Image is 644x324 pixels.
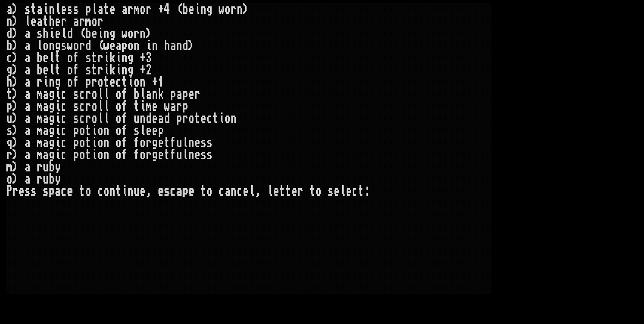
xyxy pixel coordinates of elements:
div: a [43,88,49,100]
div: + [140,52,146,64]
div: n [49,40,55,52]
div: o [134,76,140,88]
div: w [122,28,128,40]
div: m [37,149,43,161]
div: m [146,100,152,112]
div: n [122,52,128,64]
div: e [152,100,158,112]
div: r [97,52,103,64]
div: r [37,76,43,88]
div: d [67,28,73,40]
div: o [97,137,103,149]
div: o [140,137,146,149]
div: o [91,112,97,125]
div: r [61,15,67,28]
div: t [91,52,97,64]
div: i [146,40,152,52]
div: c [61,137,67,149]
div: r [182,112,188,125]
div: o [79,149,85,161]
div: i [55,88,61,100]
div: g [49,137,55,149]
div: o [116,125,122,137]
div: h [43,28,49,40]
div: ) [12,40,19,52]
div: o [128,28,134,40]
div: i [116,64,122,76]
div: h [164,40,170,52]
div: m [37,125,43,137]
div: l [25,15,31,28]
div: i [55,149,61,161]
div: g [49,88,55,100]
div: ) [188,40,194,52]
div: o [97,149,103,161]
div: n [49,3,55,15]
div: c [61,125,67,137]
div: n [231,112,237,125]
div: a [25,100,31,112]
div: f [122,100,128,112]
div: u [6,112,12,125]
div: o [91,88,97,100]
div: o [91,100,97,112]
div: r [85,100,91,112]
div: n [188,137,194,149]
div: p [182,100,188,112]
div: h [49,15,55,28]
div: a [176,88,182,100]
div: a [73,15,79,28]
div: t [103,3,109,15]
div: a [43,100,49,112]
div: o [67,52,73,64]
div: a [25,112,31,125]
div: o [116,112,122,125]
div: l [103,88,109,100]
div: i [49,28,55,40]
div: t [213,112,219,125]
div: + [158,3,164,15]
div: i [43,76,49,88]
div: a [6,3,12,15]
div: e [188,88,194,100]
div: t [103,76,109,88]
div: t [55,64,61,76]
div: m [85,15,91,28]
div: a [43,125,49,137]
div: g [49,100,55,112]
div: p [73,149,79,161]
div: l [55,3,61,15]
div: e [109,76,116,88]
div: l [140,125,146,137]
div: e [158,137,164,149]
div: ( [97,40,103,52]
div: u [134,112,140,125]
div: n [152,88,158,100]
div: c [116,76,122,88]
div: g [128,64,134,76]
div: c [61,100,67,112]
div: i [116,52,122,64]
div: g [6,64,12,76]
div: 3 [146,52,152,64]
div: n [200,3,206,15]
div: a [146,88,152,100]
div: t [85,149,91,161]
div: i [43,3,49,15]
div: o [43,40,49,52]
div: l [49,52,55,64]
div: t [85,125,91,137]
div: 4 [164,3,170,15]
div: n [103,149,109,161]
div: i [55,112,61,125]
div: p [73,137,79,149]
div: n [140,76,146,88]
div: t [55,52,61,64]
div: o [97,76,103,88]
div: n [49,76,55,88]
div: o [73,40,79,52]
div: g [49,149,55,161]
div: i [55,125,61,137]
div: ( [79,28,85,40]
div: e [109,3,116,15]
